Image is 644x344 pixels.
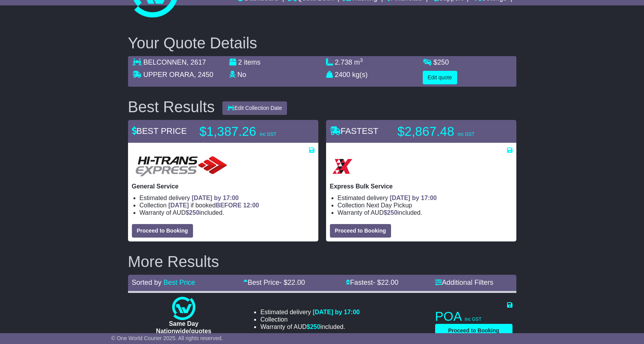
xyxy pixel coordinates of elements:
[352,71,368,79] span: kg(s)
[287,279,305,286] span: 22.00
[132,154,231,179] img: HiTrans: General Service
[398,124,494,139] p: $2,867.48
[384,209,398,216] span: $
[390,195,437,201] span: [DATE] by 17:00
[437,58,449,66] span: 250
[189,209,200,216] span: 250
[238,58,242,66] span: 2
[260,316,360,323] li: Collection
[465,317,482,322] span: inc GST
[168,202,189,209] span: [DATE]
[216,202,242,209] span: BEFORE
[124,98,219,115] div: Best Results
[360,57,363,63] sup: 3
[243,279,305,286] a: Best Price- $22.00
[164,279,195,286] a: Best Price
[128,253,516,270] h2: More Results
[143,58,187,66] span: BELCONNEN
[168,202,259,209] span: if booked
[338,194,512,202] li: Estimated delivery
[194,71,214,79] span: , 2450
[338,209,512,216] li: Warranty of AUD included.
[192,195,239,201] span: [DATE] by 17:00
[435,309,512,324] p: POA
[200,124,296,139] p: $1,387.26
[244,58,261,66] span: items
[423,71,457,84] button: Edit quote
[435,324,512,337] button: Proceed to Booking
[435,279,494,286] a: Additional Filters
[373,279,398,286] span: - $
[143,71,194,79] span: UPPER ORARA
[172,297,195,320] img: One World Courier: Same Day Nationwide(quotes take 0.5-1 hour)
[313,309,360,315] span: [DATE] by 17:00
[156,320,211,342] span: Same Day Nationwide(quotes take 0.5-1 hour)
[307,323,321,330] span: $
[132,183,314,190] p: General Service
[237,71,246,79] span: No
[346,279,398,286] a: Fastest- $22.00
[335,71,350,79] span: 2400
[132,224,193,238] button: Proceed to Booking
[140,194,314,202] li: Estimated delivery
[381,279,398,286] span: 22.00
[111,335,223,341] span: © One World Courier 2025. All rights reserved.
[222,101,287,115] button: Edit Collection Date
[354,58,363,66] span: m
[132,279,162,286] span: Sorted by
[330,126,379,136] span: FASTEST
[330,224,391,238] button: Proceed to Booking
[434,58,449,66] span: $
[140,209,314,216] li: Warranty of AUD included.
[387,209,398,216] span: 250
[140,202,314,209] li: Collection
[279,279,305,286] span: - $
[243,202,259,209] span: 12:00
[128,34,516,51] h2: Your Quote Details
[310,323,321,330] span: 250
[260,323,360,330] li: Warranty of AUD included.
[338,202,512,209] li: Collection
[458,132,474,137] span: inc GST
[186,209,200,216] span: $
[187,58,206,66] span: , 2617
[335,58,352,66] span: 2.738
[330,154,355,179] img: Border Express: Express Bulk Service
[260,308,360,316] li: Estimated delivery
[366,202,412,209] span: Next Day Pickup
[330,183,512,190] p: Express Bulk Service
[132,126,187,136] span: BEST PRICE
[260,132,276,137] span: inc GST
